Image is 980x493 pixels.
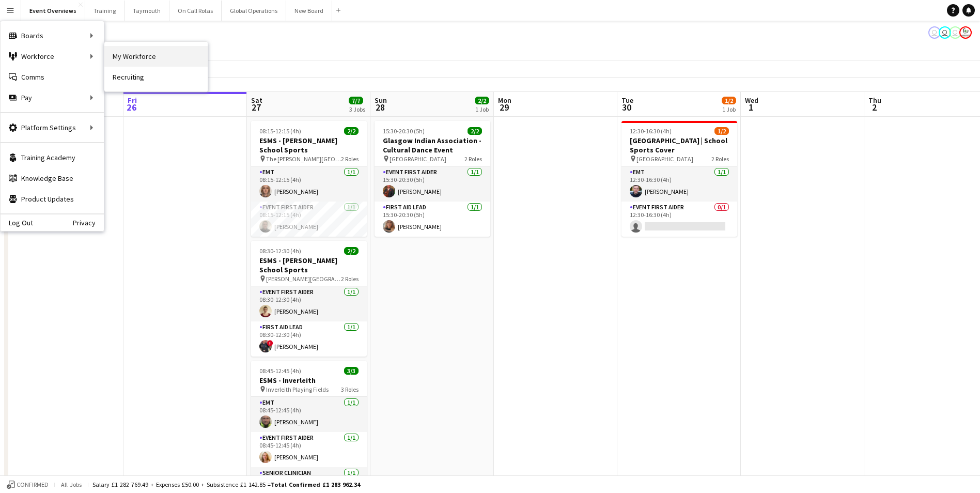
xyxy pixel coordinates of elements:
span: Sun [375,96,387,105]
app-card-role: Event First Aider0/112:30-16:30 (4h) [621,202,737,237]
span: Mon [498,96,511,105]
app-card-role: EMT1/108:15-12:15 (4h)[PERSON_NAME] [251,166,367,202]
span: 28 [373,101,387,113]
app-card-role: First Aid Lead1/115:30-20:30 (5h)[PERSON_NAME] [375,202,490,237]
span: 2 Roles [711,155,729,163]
button: Training [85,1,125,21]
span: 08:15-12:15 (4h) [259,127,301,135]
span: 29 [496,101,511,113]
h3: Glasgow Indian Association - Cultural Dance Event [375,136,490,155]
button: Global Operations [222,1,286,21]
span: Inverleith Playing Fields [266,386,329,393]
span: [GEOGRAPHIC_DATA] [636,155,693,163]
app-card-role: EMT1/108:45-12:45 (4h)[PERSON_NAME] [251,397,367,432]
span: Thu [868,96,881,105]
span: 30 [620,101,633,113]
h3: ESMS - [PERSON_NAME] School Sports [251,256,367,274]
a: Privacy [73,219,104,227]
span: 1 [743,101,758,113]
app-card-role: First Aid Lead1/108:30-12:30 (4h)![PERSON_NAME] [251,321,367,357]
app-user-avatar: Operations Team [949,26,961,39]
span: Wed [745,96,758,105]
div: Boards [1,25,104,46]
a: Knowledge Base [1,168,104,189]
app-card-role: Event First Aider1/115:30-20:30 (5h)[PERSON_NAME] [375,166,490,202]
button: Event Overviews [21,1,85,21]
app-job-card: 08:30-12:30 (4h)2/2ESMS - [PERSON_NAME] School Sports [PERSON_NAME][GEOGRAPHIC_DATA]2 RolesEvent ... [251,241,367,357]
a: Product Updates [1,189,104,209]
span: 1/2 [722,97,736,104]
span: 15:30-20:30 (5h) [383,127,425,135]
span: Tue [621,96,633,105]
div: Salary £1 282 769.49 + Expenses £50.00 + Subsistence £1 142.85 = [92,481,360,488]
span: All jobs [59,481,84,488]
a: Comms [1,67,104,87]
span: 2 Roles [464,155,482,163]
div: Platform Settings [1,117,104,138]
span: 7/7 [349,97,363,104]
app-card-role: Event First Aider1/108:30-12:30 (4h)[PERSON_NAME] [251,286,367,321]
a: Log Out [1,219,33,227]
span: [PERSON_NAME][GEOGRAPHIC_DATA] [266,275,341,283]
span: 12:30-16:30 (4h) [630,127,672,135]
div: 1 Job [475,105,489,113]
span: 2 Roles [341,275,359,283]
div: 1 Job [722,105,736,113]
span: 08:45-12:45 (4h) [259,367,301,375]
h3: [GEOGRAPHIC_DATA] | School Sports Cover [621,136,737,155]
span: Total Confirmed £1 283 962.34 [271,481,360,488]
span: 2/2 [344,247,359,255]
span: 2 [867,101,881,113]
app-user-avatar: Operations Team [928,26,941,39]
span: The [PERSON_NAME][GEOGRAPHIC_DATA] [266,155,341,163]
button: Taymouth [125,1,169,21]
span: Fri [128,96,137,105]
app-user-avatar: Operations Manager [959,26,972,39]
div: 3 Jobs [349,105,365,113]
button: On Call Rotas [169,1,222,21]
span: 26 [126,101,137,113]
span: 1/2 [714,127,729,135]
h3: ESMS - Inverleith [251,376,367,385]
button: New Board [286,1,332,21]
span: 3 Roles [341,386,359,393]
span: [GEOGRAPHIC_DATA] [390,155,446,163]
a: Training Academy [1,147,104,168]
span: 2 Roles [341,155,359,163]
span: 2/2 [468,127,482,135]
app-user-avatar: Operations Team [939,26,951,39]
span: Confirmed [17,481,49,488]
span: 27 [250,101,262,113]
span: 2/2 [344,127,359,135]
app-job-card: 15:30-20:30 (5h)2/2Glasgow Indian Association - Cultural Dance Event [GEOGRAPHIC_DATA]2 RolesEven... [375,121,490,237]
app-job-card: 12:30-16:30 (4h)1/2[GEOGRAPHIC_DATA] | School Sports Cover [GEOGRAPHIC_DATA]2 RolesEMT1/112:30-16... [621,121,737,237]
a: Recruiting [104,67,208,87]
span: 08:30-12:30 (4h) [259,247,301,255]
app-card-role: EMT1/112:30-16:30 (4h)[PERSON_NAME] [621,166,737,202]
h3: ESMS - [PERSON_NAME] School Sports [251,136,367,155]
span: 3/3 [344,367,359,375]
app-card-role: Event First Aider1/108:45-12:45 (4h)[PERSON_NAME] [251,432,367,467]
a: My Workforce [104,46,208,67]
button: Confirmed [5,479,50,490]
div: Pay [1,87,104,108]
app-job-card: 08:15-12:15 (4h)2/2ESMS - [PERSON_NAME] School Sports The [PERSON_NAME][GEOGRAPHIC_DATA]2 RolesEM... [251,121,367,237]
span: 2/2 [475,97,489,104]
span: Sat [251,96,262,105]
span: ! [267,340,273,346]
app-card-role: Event First Aider1/108:15-12:15 (4h)[PERSON_NAME] [251,202,367,237]
div: Workforce [1,46,104,67]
